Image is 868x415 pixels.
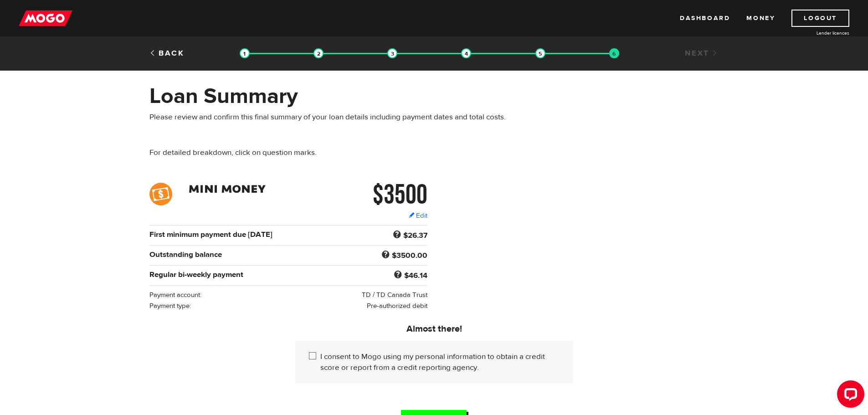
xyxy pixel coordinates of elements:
[149,250,222,260] b: Outstanding balance
[830,377,868,415] iframe: LiveChat chat widget
[685,48,719,58] a: Next
[791,10,849,27] a: Logout
[149,291,201,299] span: Payment account:
[19,10,72,27] img: mogo_logo-11ee424be714fa7cbb0f0f49df9e16ec.png
[149,302,191,310] span: Payment type:
[295,323,573,334] h5: Almost there!
[409,211,427,220] a: Edit
[387,48,397,58] img: transparent-188c492fd9eaac0f573672f40bb141c2.gif
[149,112,524,123] p: Please review and confirm this final summary of your loan details including payment dates and tot...
[746,10,775,27] a: Money
[240,48,250,58] img: transparent-188c492fd9eaac0f573672f40bb141c2.gif
[149,84,524,108] h1: Loan Summary
[403,231,427,241] b: $26.37
[535,48,545,58] img: transparent-188c492fd9eaac0f573672f40bb141c2.gif
[404,271,427,281] b: $46.14
[461,48,471,58] img: transparent-188c492fd9eaac0f573672f40bb141c2.gif
[781,30,849,36] a: Lender licences
[309,351,320,363] input: I consent to Mogo using my personal information to obtain a credit score or report from a credit ...
[392,251,427,261] b: $3500.00
[339,183,427,205] h2: $3500
[680,10,730,27] a: Dashboard
[149,230,272,240] b: First minimum payment due [DATE]
[320,351,560,373] label: I consent to Mogo using my personal information to obtain a credit score or report from a credit ...
[609,48,619,58] img: transparent-188c492fd9eaac0f573672f40bb141c2.gif
[367,302,427,310] span: Pre-authorized debit
[149,147,524,158] p: For detailed breakdown, click on question marks.
[149,270,243,280] b: Regular bi-weekly payment
[313,48,324,58] img: transparent-188c492fd9eaac0f573672f40bb141c2.gif
[362,291,427,299] span: TD / TD Canada Trust
[149,48,185,58] a: Back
